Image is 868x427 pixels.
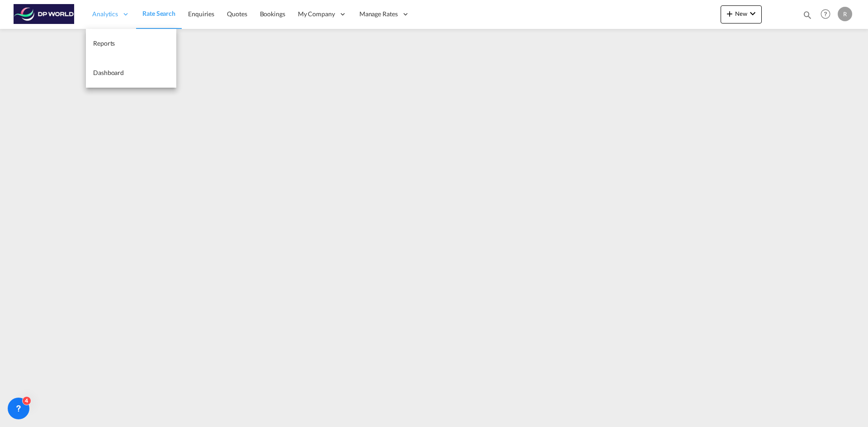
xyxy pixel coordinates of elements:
div: icon-magnify [802,10,812,23]
span: Bookings [260,10,285,18]
md-icon: icon-plus 400-fg [724,8,735,19]
a: Reports [86,29,176,58]
div: R [838,7,852,21]
span: Rate Search [142,9,175,17]
span: Enquiries [188,10,214,18]
img: c08ca190194411f088ed0f3ba295208c.png [14,4,75,24]
span: Analytics [92,9,118,19]
span: Dashboard [93,69,124,76]
button: icon-plus 400-fgNewicon-chevron-down [721,5,762,23]
span: Manage Rates [359,9,398,19]
a: Dashboard [86,58,176,88]
span: Help [818,6,833,22]
span: Reports [93,39,115,47]
span: New [724,10,758,17]
span: Quotes [227,10,247,18]
md-icon: icon-chevron-down [747,8,758,19]
div: Help [818,6,838,23]
md-icon: icon-magnify [802,10,812,20]
span: My Company [298,9,335,19]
